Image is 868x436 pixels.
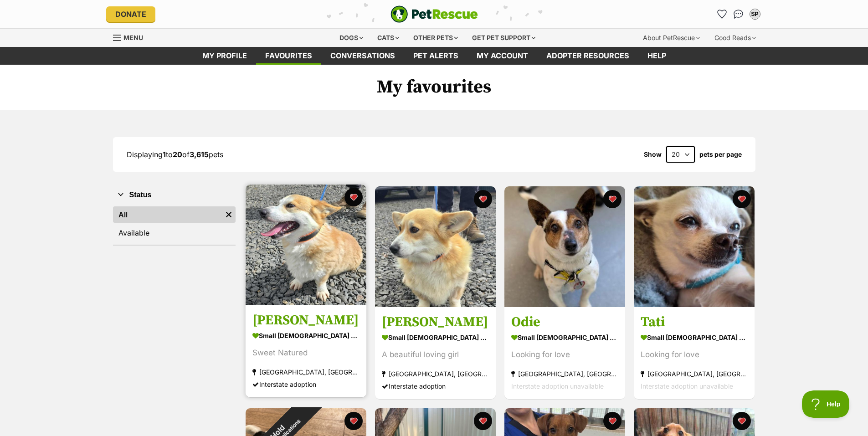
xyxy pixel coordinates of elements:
iframe: Help Scout Beacon - Open [802,390,850,418]
button: Status [113,189,236,201]
span: Interstate adoption unavailable [641,383,733,390]
div: [GEOGRAPHIC_DATA], [GEOGRAPHIC_DATA] [382,368,489,380]
a: Pet alerts [404,47,467,65]
h3: Odie [511,314,618,331]
div: SP [750,10,760,19]
div: Sweet Natured [252,347,360,359]
div: A beautiful loving girl [382,349,489,361]
span: Displaying to of pets [127,150,223,159]
a: My profile [193,47,256,65]
a: Odie small [DEMOGRAPHIC_DATA] Dog Looking for love [GEOGRAPHIC_DATA], [GEOGRAPHIC_DATA] Interstat... [504,307,625,400]
a: Menu [113,29,149,45]
button: favourite [344,188,363,206]
a: Donate [106,6,155,22]
ul: Account quick links [715,7,762,21]
a: Conversations [731,7,746,21]
span: Interstate adoption unavailable [511,383,604,390]
h3: Tati [641,314,748,331]
button: favourite [733,190,751,208]
button: favourite [603,412,621,430]
a: Remove filter [222,206,236,223]
label: pets per page [699,151,742,158]
div: Interstate adoption [252,379,360,391]
a: conversations [321,47,404,65]
div: Get pet support [466,29,542,47]
strong: 3,615 [190,150,209,159]
img: Louie [246,185,366,305]
div: small [DEMOGRAPHIC_DATA] Dog [252,329,360,343]
div: small [DEMOGRAPHIC_DATA] Dog [641,331,748,344]
div: small [DEMOGRAPHIC_DATA] Dog [382,331,489,344]
button: favourite [603,190,621,208]
div: About PetRescue [637,29,706,47]
h3: [PERSON_NAME] [382,314,489,331]
img: Odie [504,186,625,307]
div: [GEOGRAPHIC_DATA], [GEOGRAPHIC_DATA] [252,366,360,379]
div: small [DEMOGRAPHIC_DATA] Dog [511,331,618,344]
a: [PERSON_NAME] small [DEMOGRAPHIC_DATA] Dog Sweet Natured [GEOGRAPHIC_DATA], [GEOGRAPHIC_DATA] Int... [246,305,366,398]
a: Adopter resources [537,47,638,65]
div: Dogs [333,29,370,47]
span: Show [644,151,662,158]
img: Millie [375,186,496,307]
button: favourite [474,190,492,208]
img: Tati [634,186,755,307]
a: All [113,206,222,223]
a: [PERSON_NAME] small [DEMOGRAPHIC_DATA] Dog A beautiful loving girl [GEOGRAPHIC_DATA], [GEOGRAPHIC... [375,307,496,400]
img: logo-e224e6f780fb5917bec1dbf3a21bbac754714ae5b6737aabdf751b685950b380.svg [390,5,478,23]
img: chat-41dd97257d64d25036548639549fe6c8038ab92f7586957e7f3b1b290dea8141.svg [734,10,743,19]
div: Interstate adoption [382,380,489,393]
strong: 1 [163,150,166,159]
a: Favourites [256,47,321,65]
button: favourite [344,412,363,430]
div: [GEOGRAPHIC_DATA], [GEOGRAPHIC_DATA] [641,368,748,380]
strong: 20 [173,150,182,159]
div: Status [113,205,236,245]
a: Favourites [715,7,729,21]
a: My account [467,47,537,65]
a: Tati small [DEMOGRAPHIC_DATA] Dog Looking for love [GEOGRAPHIC_DATA], [GEOGRAPHIC_DATA] Interstat... [634,307,755,400]
div: Other pets [407,29,464,47]
div: Looking for love [641,349,748,361]
a: Help [638,47,675,65]
button: favourite [474,412,492,430]
h3: [PERSON_NAME] [252,312,360,329]
div: Good Reads [708,29,762,47]
div: Cats [371,29,406,47]
span: Menu [123,34,143,41]
div: [GEOGRAPHIC_DATA], [GEOGRAPHIC_DATA] [511,368,618,380]
a: PetRescue [390,5,478,23]
a: Available [113,225,236,241]
button: favourite [733,412,751,430]
button: My account [748,7,762,21]
div: Looking for love [511,349,618,361]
